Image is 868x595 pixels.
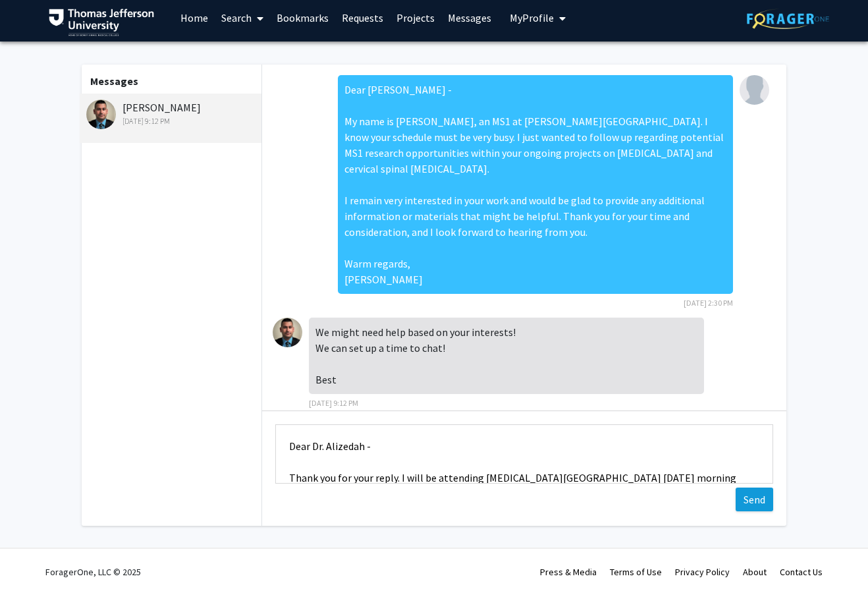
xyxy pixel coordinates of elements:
[684,298,733,308] span: [DATE] 2:30 PM
[10,536,56,585] iframe: Chat
[86,99,258,127] div: [PERSON_NAME]
[736,488,773,511] button: Send
[86,115,258,127] div: [DATE] 9:12 PM
[338,75,733,294] div: Dear [PERSON_NAME] - My name is [PERSON_NAME], an MS1 at [PERSON_NAME][GEOGRAPHIC_DATA]. I know y...
[309,318,704,394] div: We might need help based on your interests! We can set up a time to chat! Best
[86,99,116,129] img: Mahdi Alizedah
[45,549,141,595] div: ForagerOne, LLC © 2025
[273,318,302,347] img: Mahdi Alizedah
[510,11,554,24] span: My Profile
[49,9,154,36] img: Thomas Jefferson University Logo
[610,566,662,578] a: Terms of Use
[675,566,730,578] a: Privacy Policy
[309,398,358,408] span: [DATE] 9:12 PM
[780,566,823,578] a: Contact Us
[740,75,769,105] img: Juan Garcia
[90,74,138,88] b: Messages
[275,424,773,484] textarea: Message
[540,566,597,578] a: Press & Media
[743,566,767,578] a: About
[747,9,829,29] img: ForagerOne Logo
